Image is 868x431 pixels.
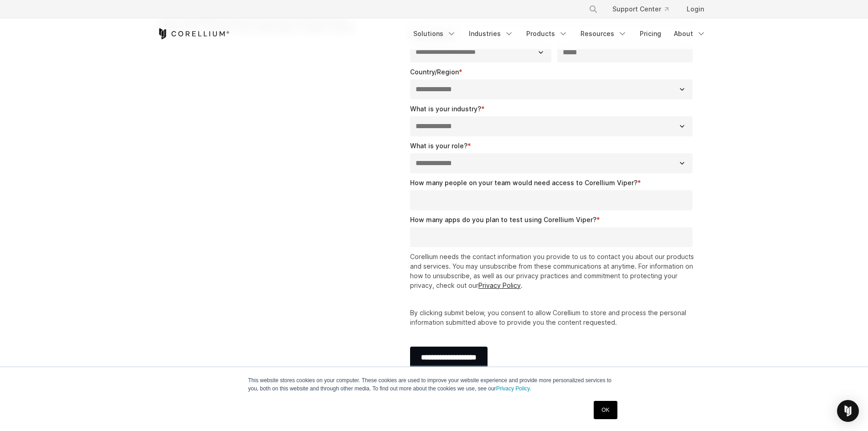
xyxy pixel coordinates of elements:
[410,179,637,187] span: How many people on your team would need access to Corellium Viper?
[668,26,711,42] a: About
[463,26,519,42] a: Industries
[410,105,481,113] span: What is your industry?
[605,1,676,17] a: Support Center
[157,28,230,39] a: Corellium Home
[410,308,697,327] p: By clicking submit below, you consent to allow Corellium to store and process the personal inform...
[575,26,632,42] a: Resources
[410,216,596,223] span: How many apps do you plan to test using Corellium Viper?
[679,1,711,17] a: Login
[408,26,462,42] a: Solutions
[408,26,711,42] div: Navigation Menu
[496,385,531,392] a: Privacy Policy.
[521,26,573,42] a: Products
[594,401,617,419] a: OK
[410,252,697,290] p: Corellium needs the contact information you provide to us to contact you about our products and s...
[410,142,467,150] span: What is your role?
[478,281,521,289] a: Privacy Policy
[248,376,620,393] p: This website stores cookies on your computer. These cookies are used to improve your website expe...
[410,68,459,76] span: Country/Region
[837,400,859,422] div: Open Intercom Messenger
[578,1,711,17] div: Navigation Menu
[585,1,601,17] button: Search
[634,26,667,42] a: Pricing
